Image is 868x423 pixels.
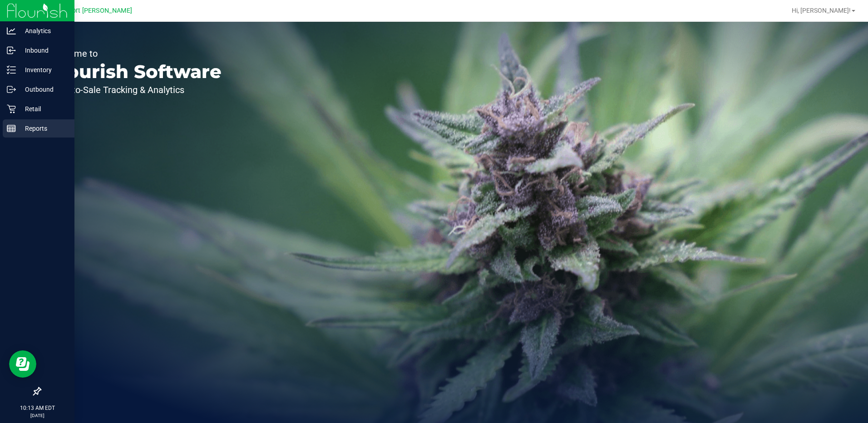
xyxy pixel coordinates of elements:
p: Welcome to [49,49,222,58]
p: Inventory [16,64,70,75]
inline-svg: Reports [7,124,16,133]
p: Analytics [16,25,70,36]
inline-svg: Inventory [7,65,16,74]
iframe: Resource center [9,350,36,378]
p: [DATE] [4,412,70,419]
p: Flourish Software [49,63,222,81]
p: Retail [16,103,70,114]
span: Hi, [PERSON_NAME]! [792,7,851,14]
p: Inbound [16,45,70,56]
p: Outbound [16,84,70,95]
inline-svg: Analytics [7,26,16,35]
inline-svg: Outbound [7,85,16,94]
p: 10:13 AM EDT [4,404,70,412]
p: Seed-to-Sale Tracking & Analytics [49,85,222,94]
inline-svg: Inbound [7,46,16,55]
p: Reports [16,123,70,134]
span: New Port [PERSON_NAME] [53,7,132,15]
inline-svg: Retail [7,104,16,113]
